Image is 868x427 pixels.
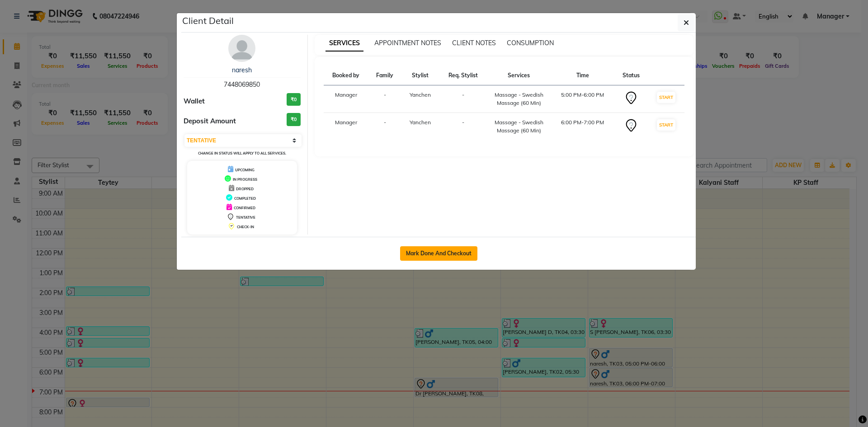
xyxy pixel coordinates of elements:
img: avatar [228,35,255,62]
button: START [657,92,675,103]
td: 5:00 PM-6:00 PM [551,85,615,113]
span: 7448069850 [224,80,260,89]
h3: ₹0 [287,113,301,126]
td: - [439,85,487,113]
span: CHECK-IN [237,225,254,229]
span: CONSUMPTION [507,39,554,47]
span: Yanchen [410,91,431,98]
th: Req. Stylist [439,66,487,85]
span: SERVICES [325,35,363,52]
span: UPCOMING [235,168,255,172]
div: Massage - Swedish Massage (60 Min) [492,118,546,135]
span: Yanchen [410,119,431,126]
td: Manager [324,113,368,141]
span: TENTATIVE [236,215,255,220]
th: Services [487,66,551,85]
span: Wallet [184,96,205,107]
td: - [368,113,401,141]
div: Massage - Swedish Massage (60 Min) [492,91,546,107]
small: Change in status will apply to all services. [198,151,286,155]
th: Time [551,66,615,85]
th: Stylist [401,66,439,85]
th: Status [614,66,647,85]
a: naresh [232,66,252,74]
button: START [657,119,675,131]
span: CLIENT NOTES [452,39,496,47]
span: APPOINTMENT NOTES [374,39,441,47]
span: DROPPED [236,187,254,191]
th: Booked by [324,66,368,85]
span: CONFIRMED [234,206,255,210]
td: 6:00 PM-7:00 PM [551,113,615,141]
td: Manager [324,85,368,113]
td: - [439,113,487,141]
span: IN PROGRESS [233,177,257,182]
span: Deposit Amount [184,116,236,127]
td: - [368,85,401,113]
span: COMPLETED [234,196,256,201]
button: Mark Done And Checkout [400,246,477,261]
h5: Client Detail [182,14,234,28]
h3: ₹0 [287,93,301,106]
th: Family [368,66,401,85]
